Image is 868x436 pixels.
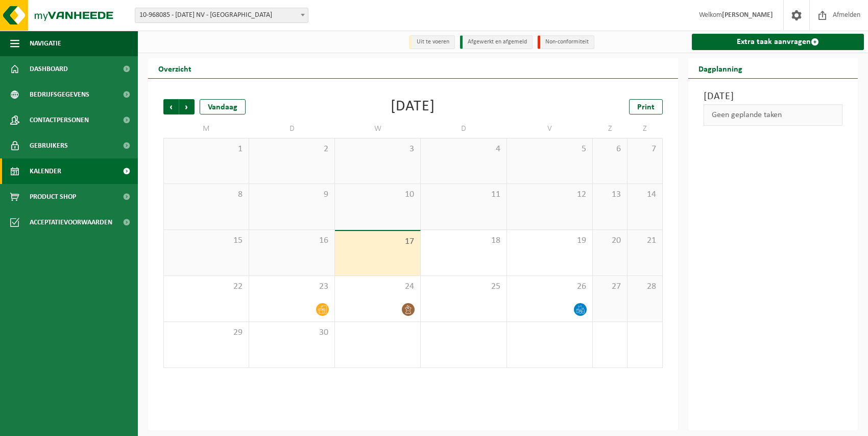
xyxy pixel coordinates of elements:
span: Gebruikers [30,133,68,158]
span: Bedrijfsgegevens [30,82,89,107]
span: 1 [169,144,244,155]
span: 5 [512,144,587,155]
span: 21 [633,235,657,246]
a: Print [629,99,663,114]
span: 7 [633,144,657,155]
li: Afgewerkt en afgemeld [460,35,533,49]
span: 9 [254,189,329,200]
span: Dashboard [30,56,68,82]
span: 17 [340,236,415,247]
td: V [507,120,593,138]
span: Kalender [30,158,61,184]
td: D [249,120,335,138]
span: 24 [340,281,415,292]
span: 28 [633,281,657,292]
span: 20 [598,235,622,246]
span: 8 [169,189,244,200]
td: D [421,120,507,138]
span: Contactpersonen [30,107,89,133]
strong: [PERSON_NAME] [722,11,773,19]
span: 23 [254,281,329,292]
span: 30 [254,327,329,338]
span: 6 [598,144,622,155]
td: Z [628,120,662,138]
span: 29 [169,327,244,338]
span: 26 [512,281,587,292]
a: Extra taak aanvragen [692,34,864,50]
td: M [163,120,249,138]
span: 10 [340,189,415,200]
span: 22 [169,281,244,292]
span: 3 [340,144,415,155]
span: Print [637,103,655,111]
span: 25 [426,281,501,292]
span: 10-968085 - 17 DECEMBER NV - GROOT-BIJGAARDEN [135,8,308,23]
h2: Overzicht [148,58,202,78]
td: Z [593,120,628,138]
h3: [DATE] [704,89,843,104]
span: 12 [512,189,587,200]
span: 10-968085 - 17 DECEMBER NV - GROOT-BIJGAARDEN [135,8,308,22]
div: Geen geplande taken [704,104,843,126]
span: Navigatie [30,31,61,56]
span: Vorige [163,99,179,114]
span: 13 [598,189,622,200]
td: W [335,120,421,138]
span: 16 [254,235,329,246]
h2: Dagplanning [688,58,753,78]
span: 14 [633,189,657,200]
span: 4 [426,144,501,155]
span: 27 [598,281,622,292]
span: 15 [169,235,244,246]
span: 19 [512,235,587,246]
div: Vandaag [200,99,246,114]
span: Product Shop [30,184,76,210]
span: 18 [426,235,501,246]
span: Volgende [179,99,195,114]
span: 2 [254,144,329,155]
li: Non-conformiteit [538,35,594,49]
span: 11 [426,189,501,200]
div: [DATE] [391,99,435,114]
li: Uit te voeren [409,35,455,49]
span: Acceptatievoorwaarden [30,210,112,235]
